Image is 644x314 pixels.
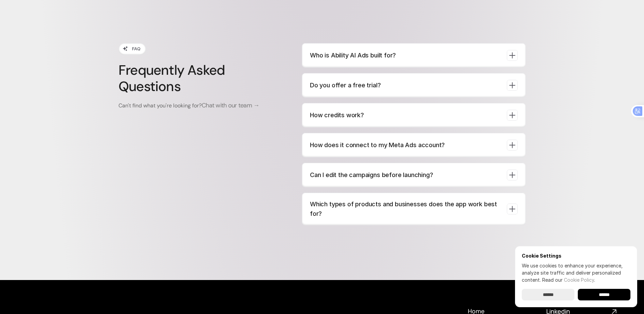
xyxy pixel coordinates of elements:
p: How credits work? [310,110,501,120]
p: We use cookies to enhance your experience, analyze site traffic and deliver personalized content. [522,262,630,283]
p: Can I edit the campaigns before launching? [310,170,501,180]
h6: Cookie Settings [522,253,630,259]
p: FAQ [132,45,141,52]
a: Cookie Policy [564,277,594,283]
span: Read our . [542,277,595,283]
p: Which types of products and businesses does the app work best for? [310,199,501,219]
p: Can't find what you're looking for? [118,101,275,110]
h3: Frequently Asked Questions [118,62,275,94]
a: Chat with our team → [202,102,259,109]
p: Who is Ability AI Ads built for? [310,51,501,60]
p: Do you offer a free trial? [310,81,501,90]
p: How does it connect to my Meta Ads account? [310,140,501,150]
